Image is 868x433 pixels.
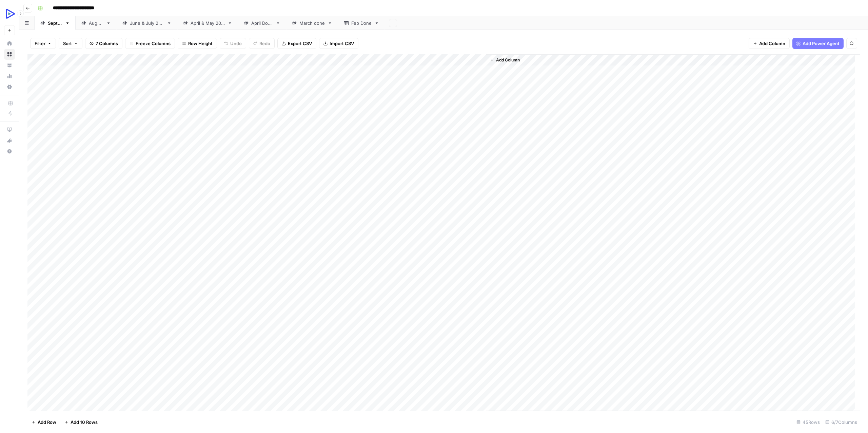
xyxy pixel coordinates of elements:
[759,40,785,47] span: Add Column
[277,38,316,49] button: Export CSV
[177,16,238,30] a: [DATE] & [DATE]
[794,417,823,428] div: 45 Rows
[251,20,273,26] div: April Done
[130,20,164,26] div: [DATE] & [DATE]
[238,16,286,30] a: April Done
[803,40,840,47] span: Add Power Agent
[4,81,15,92] a: Settings
[4,135,15,146] button: What's new?
[220,38,246,49] button: Undo
[85,38,122,49] button: 7 Columns
[249,38,275,49] button: Redo
[338,16,385,30] a: Feb Done
[496,57,520,63] span: Add Column
[823,417,860,428] div: 6/7 Columns
[96,40,118,47] span: 7 Columns
[792,38,844,49] button: Add Power Agent
[330,40,354,47] span: Import CSV
[749,38,790,49] button: Add Column
[35,16,76,30] a: [DATE]
[4,5,15,22] button: Workspace: OpenReplay
[63,40,72,47] span: Sort
[30,38,56,49] button: Filter
[4,60,15,71] a: Your Data
[4,38,15,49] a: Home
[191,20,225,26] div: [DATE] & [DATE]
[4,49,15,60] a: Browse
[38,419,56,426] span: Add Row
[178,38,217,49] button: Row Height
[35,40,45,47] span: Filter
[76,16,117,30] a: [DATE]
[59,38,82,49] button: Sort
[319,38,358,49] button: Import CSV
[487,56,522,64] button: Add Column
[4,146,15,157] button: Help + Support
[27,417,60,428] button: Add Row
[125,38,175,49] button: Freeze Columns
[230,40,242,47] span: Undo
[89,20,103,26] div: [DATE]
[60,417,102,428] button: Add 10 Rows
[4,8,16,20] img: OpenReplay Logo
[351,20,372,26] div: Feb Done
[4,71,15,81] a: Usage
[117,16,177,30] a: [DATE] & [DATE]
[259,40,270,47] span: Redo
[4,124,15,135] a: AirOps Academy
[288,40,312,47] span: Export CSV
[188,40,213,47] span: Row Height
[299,20,325,26] div: March done
[71,419,98,426] span: Add 10 Rows
[48,20,62,26] div: [DATE]
[286,16,338,30] a: March done
[136,40,171,47] span: Freeze Columns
